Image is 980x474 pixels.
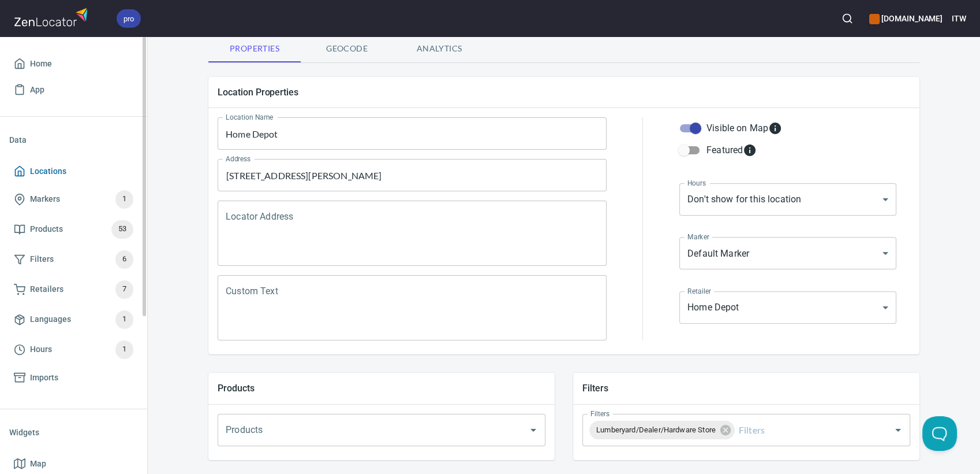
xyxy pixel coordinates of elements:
a: Imports [9,365,138,391]
img: zenlocator [14,5,91,29]
span: App [30,83,44,97]
iframe: Help Scout Beacon - Open [922,416,957,451]
span: Retailers [30,282,63,297]
span: Markers [30,192,60,206]
h5: Location Properties [218,86,910,98]
div: Default Marker [679,237,896,269]
span: Properties [215,42,294,56]
a: Products53 [9,214,138,245]
span: Home [30,57,52,71]
a: Home [9,51,138,77]
span: Locations [30,164,66,179]
span: 1 [115,192,133,206]
li: Data [9,126,138,154]
a: Retailers7 [9,275,138,305]
span: pro [117,13,141,25]
span: Map [30,457,46,471]
h5: Filters [582,382,910,394]
span: 7 [115,283,133,296]
span: Geocode [308,42,386,56]
h6: ITW [952,12,966,25]
li: Widgets [9,419,138,446]
span: Analytics [400,42,478,56]
button: ITW [952,6,966,31]
span: Lumberyard/Dealer/Hardware Store [589,424,723,435]
a: Locations [9,158,138,184]
a: Hours1 [9,335,138,365]
svg: Featured locations are moved to the top of the search results list. [743,143,757,157]
div: Lumberyard/Dealer/Hardware Store [589,421,735,439]
span: Languages [30,312,71,327]
span: 1 [115,313,133,326]
h6: [DOMAIN_NAME] [869,12,942,25]
span: 53 [111,223,133,236]
h5: Products [218,382,545,394]
a: Markers1 [9,184,138,214]
div: Don't show for this location [679,183,896,216]
span: 6 [115,253,133,266]
div: Visible on Map [706,121,782,135]
span: 1 [115,343,133,356]
input: Filters [736,419,873,441]
button: Open [525,422,541,438]
div: Home Depot [679,291,896,324]
div: pro [117,9,141,28]
span: Products [30,222,63,236]
span: Imports [30,371,58,385]
div: Featured [706,143,757,157]
span: Hours [30,342,52,357]
button: color-CE600E [869,14,880,24]
a: App [9,77,138,103]
span: Filters [30,252,54,266]
a: Languages1 [9,305,138,335]
button: Open [890,422,906,438]
svg: Whether the location is visible on the map. [768,121,782,135]
input: Products [223,419,508,441]
a: Filters6 [9,245,138,275]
